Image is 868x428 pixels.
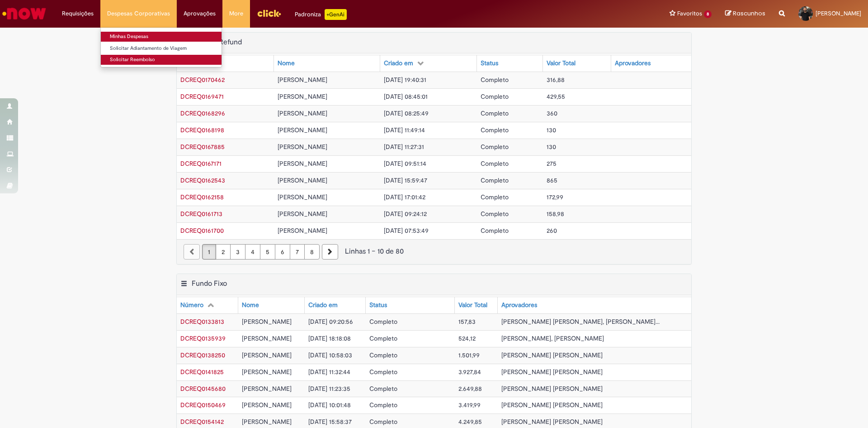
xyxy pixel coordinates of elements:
span: [PERSON_NAME] [PERSON_NAME], [PERSON_NAME]... [501,317,660,326]
span: Completo [481,143,509,151]
div: Status [369,301,387,310]
span: Rascunhos [733,9,765,18]
span: Completo [481,176,509,184]
span: Completo [369,334,397,342]
span: [PERSON_NAME] [PERSON_NAME] [501,368,603,376]
span: [DATE] 11:27:31 [384,143,424,151]
span: Completo [369,351,397,359]
div: Valor Total [458,301,487,310]
img: ServiceNow [1,5,47,23]
a: Abrir Registro: DCREQ0133813 [180,317,224,326]
span: Completo [369,368,397,376]
span: 360 [547,109,557,117]
span: [PERSON_NAME] [PERSON_NAME] [501,351,603,359]
span: 524,12 [458,334,476,342]
span: DCREQ0135939 [180,334,226,342]
span: [PERSON_NAME] [278,109,327,117]
span: 275 [547,159,557,168]
div: Número [180,301,203,310]
span: DCREQ0162158 [180,193,224,201]
span: 130 [547,126,556,134]
button: Fundo Fixo Menu de contexto [180,279,188,291]
span: [PERSON_NAME] [PERSON_NAME] [501,385,603,393]
span: DCREQ0168198 [180,126,224,134]
span: 1.501,99 [458,351,480,359]
span: Aprovações [184,9,216,18]
div: Status [481,59,498,68]
span: Completo [369,418,397,426]
a: Abrir Registro: DCREQ0170462 [180,76,225,84]
span: [DATE] 08:45:01 [384,92,428,101]
a: Rascunhos [725,10,765,18]
span: [DATE] 15:58:37 [308,418,352,426]
span: [DATE] 09:51:14 [384,159,426,168]
a: Abrir Registro: DCREQ0154142 [180,418,224,426]
a: Abrir Registro: DCREQ0167885 [180,143,225,151]
a: Abrir Registro: DCREQ0167171 [180,159,222,168]
span: [PERSON_NAME] [278,159,327,168]
span: 260 [547,226,557,235]
div: Linhas 1 − 10 de 80 [184,246,684,257]
span: Completo [481,159,509,168]
span: More [229,9,243,18]
span: Despesas Corporativas [107,9,170,18]
a: Abrir Registro: DCREQ0141825 [180,368,224,376]
ul: Despesas Corporativas [100,27,222,67]
span: [DATE] 10:58:03 [308,351,352,359]
span: DCREQ0154142 [180,418,224,426]
span: [DATE] 11:23:35 [308,385,350,393]
span: Completo [481,193,509,201]
span: 2.649,88 [458,385,482,393]
span: [PERSON_NAME] [PERSON_NAME] [501,401,603,409]
a: Abrir Registro: DCREQ0168198 [180,126,224,134]
span: Completo [481,76,509,84]
div: Padroniza [295,9,347,20]
span: [PERSON_NAME] [278,76,327,84]
a: Abrir Registro: DCREQ0169471 [180,92,224,101]
span: 157,83 [458,317,476,326]
span: Completo [369,385,397,393]
span: [PERSON_NAME] [242,385,292,393]
a: Minhas Despesas [101,32,222,42]
span: 172,99 [547,193,563,201]
span: 130 [547,143,556,151]
span: 4.249,85 [458,418,482,426]
a: Página 2 [216,244,231,260]
div: Nome [278,59,295,68]
div: Aprovadores [501,301,537,310]
img: click_logo_yellow_360x200.png [257,6,281,20]
a: Abrir Registro: DCREQ0162543 [180,176,225,184]
span: 3.419,99 [458,401,481,409]
span: [PERSON_NAME] [242,401,292,409]
span: [DATE] 09:24:12 [384,210,427,218]
span: [PERSON_NAME], [PERSON_NAME] [501,334,604,342]
span: Completo [481,126,509,134]
span: DCREQ0161700 [180,226,224,235]
span: [PERSON_NAME] [242,418,292,426]
a: Página 8 [304,244,320,260]
span: [PERSON_NAME] [PERSON_NAME] [501,418,603,426]
span: DCREQ0161713 [180,210,222,218]
span: [DATE] 09:20:56 [308,317,353,326]
div: Aprovadores [615,59,651,68]
span: [DATE] 11:32:44 [308,368,350,376]
span: DCREQ0167171 [180,159,222,168]
span: [PERSON_NAME] [242,368,292,376]
span: [DATE] 07:53:49 [384,226,429,235]
span: DCREQ0162543 [180,176,225,184]
div: Valor Total [547,59,576,68]
span: DCREQ0138250 [180,351,225,359]
a: Página 3 [230,244,245,260]
span: [DATE] 17:01:42 [384,193,425,201]
a: Abrir Registro: DCREQ0168296 [180,109,225,117]
span: [PERSON_NAME] [278,193,327,201]
a: Página 1 [202,244,216,260]
span: DCREQ0150469 [180,401,226,409]
span: 3.927,84 [458,368,481,376]
a: Abrir Registro: DCREQ0162158 [180,193,224,201]
span: [DATE] 19:40:31 [384,76,426,84]
span: 158,98 [547,210,564,218]
span: DCREQ0169471 [180,92,224,101]
a: Abrir Registro: DCREQ0145680 [180,385,226,393]
a: Solicitar Reembolso [101,55,222,65]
